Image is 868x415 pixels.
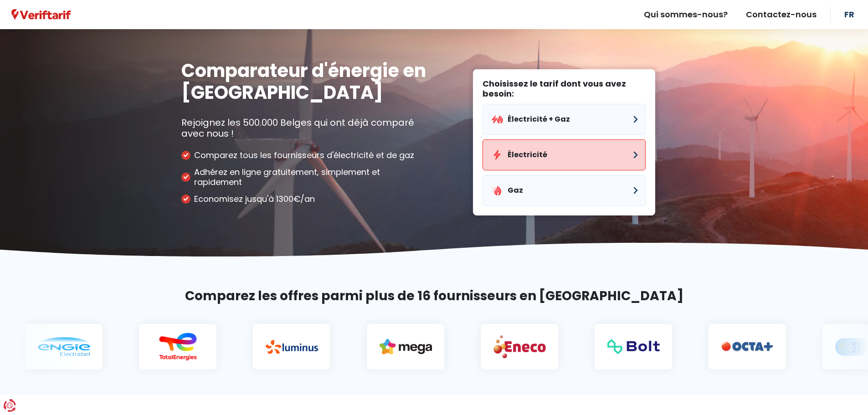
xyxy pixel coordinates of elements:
[181,194,427,204] li: Economisez jusqu'à 1300€/an
[483,104,646,135] button: Électricité + Gaz
[181,150,427,160] li: Comparez tous les fournisseurs d'électricité et de gaz
[181,167,427,187] li: Adhérez en ligne gratuitement, simplement et rapidement
[483,79,646,98] label: Choisissez le tarif dont vous avez besoin:
[483,139,646,170] button: Électricité
[376,339,428,354] img: Mega
[483,175,646,206] button: Gaz
[11,9,71,20] a: Veriftarif
[181,60,427,103] h1: Comparateur d'énergie en [GEOGRAPHIC_DATA]
[262,340,314,354] img: Luminus
[34,337,87,356] img: Engie electrabel
[718,342,770,352] img: Octa +
[604,339,656,354] img: Bolt
[490,334,542,359] img: Eneco
[148,333,200,361] img: Total Energies
[181,287,687,306] h2: Comparez les offres parmi plus de 16 fournisseurs en [GEOGRAPHIC_DATA]
[11,9,71,20] img: Veriftarif logo
[181,117,427,139] p: Rejoignez les 500.000 Belges qui ont déjà comparé avec nous !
